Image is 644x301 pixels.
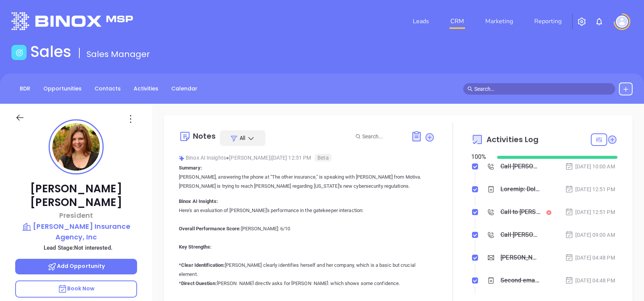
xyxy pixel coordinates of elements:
a: Opportunities [39,82,86,95]
img: user [616,16,628,28]
a: Marketing [482,14,516,29]
span: search [467,86,473,92]
a: Calendar [167,82,202,95]
div: Call to [PERSON_NAME] [500,206,540,218]
a: Contacts [90,82,125,95]
div: [DATE] 12:51 PM [565,208,615,216]
img: iconNotification [595,17,604,26]
p: Lead Stage: Not interested. [19,243,137,253]
input: Search… [474,85,611,93]
a: CRM [447,14,467,29]
span: Sales Manager [87,48,150,60]
b: Direct Question: [181,280,217,286]
b: Summary: [179,165,202,171]
div: [DATE] 04:48 PM [565,276,615,285]
a: Reporting [531,14,565,29]
a: Activities [129,82,163,95]
a: Leads [410,14,432,29]
img: logo [11,12,133,30]
span: All [240,134,245,142]
span: ● [226,155,229,161]
span: Beta [315,154,331,162]
span: Add Opportunity [47,262,105,270]
div: Binox AI Insights [PERSON_NAME] | [DATE] 12:51 PM [179,152,435,163]
span: Activities Log [486,136,538,143]
div: [DATE] 10:00 AM [565,162,615,171]
div: Second email sent [500,275,540,286]
p: [PERSON_NAME], answering the phone at "The other insurance," is speaking with [PERSON_NAME] from ... [179,173,435,191]
b: Overall Performance Score: [179,226,241,231]
img: profile-user [52,123,100,171]
img: iconSetting [577,17,586,26]
b: Key Strengths: [179,244,212,250]
input: Search... [362,132,402,141]
img: svg%3e [179,155,185,161]
span: Book Now [58,285,95,292]
div: [PERSON_NAME], PA’s New Cybersecurity Law: Are You Prepared? [500,252,540,263]
div: [DATE] 09:00 AM [565,231,615,239]
div: Call [PERSON_NAME] to follow up [500,161,540,172]
p: President [15,210,137,220]
b: Binox AI Insights: [179,198,218,204]
div: [DATE] 04:48 PM [565,253,615,262]
div: 100 % [471,152,488,162]
div: [DATE] 12:51 PM [565,185,615,193]
h1: Sales [30,43,71,61]
a: BDR [15,82,35,95]
p: [PERSON_NAME] [PERSON_NAME] [15,182,137,209]
div: Notes [193,132,216,140]
b: Clear Identification: [181,262,225,268]
a: [PERSON_NAME] Insurance Agency, Inc [15,221,137,242]
div: Loremip: Dolo, sitametco adi elits do "Eiu tempo incididun," ut laboreet dolo Magna aliq Enimad. ... [500,184,540,195]
div: Call [PERSON_NAME] to follow up [500,229,540,241]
